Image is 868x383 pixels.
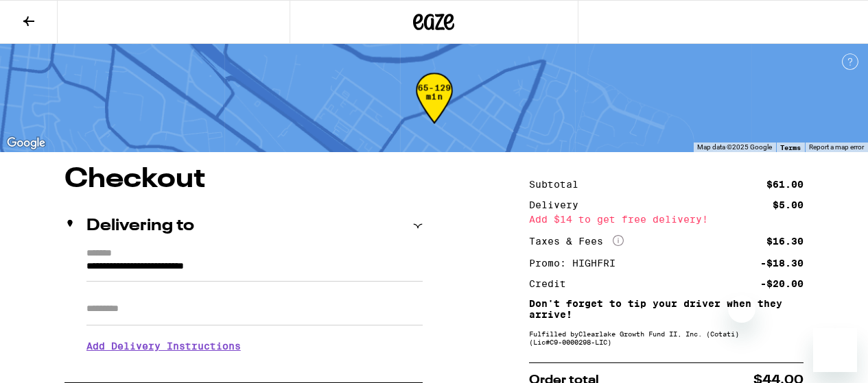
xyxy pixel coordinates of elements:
a: Open this area in Google Maps (opens a new window) [3,134,49,152]
div: -$18.30 [760,258,804,268]
div: Promo: HIGHFRI [529,258,625,268]
div: $16.30 [766,236,804,246]
div: 65-129 min [416,83,453,134]
div: -$20.00 [760,279,804,288]
div: Fulfilled by Clearlake Growth Fund II, Inc. (Cotati) (Lic# C9-0000298-LIC ) [529,330,804,346]
h2: Delivering to [86,218,194,234]
div: Subtotal [529,180,588,189]
p: We'll contact you at [PHONE_NUMBER] when we arrive [86,362,423,373]
div: Delivery [529,200,588,210]
a: Terms [780,143,801,151]
div: Add $14 to get free delivery! [529,214,804,224]
div: $61.00 [766,180,804,189]
span: Map data ©2025 Google [697,143,772,151]
h3: Add Delivery Instructions [86,330,423,362]
div: Credit [529,279,576,288]
p: Don't forget to tip your driver when they arrive! [529,298,804,320]
iframe: Button to launch messaging window [813,328,857,372]
div: $5.00 [773,200,804,210]
h1: Checkout [64,166,423,193]
div: Taxes & Fees [529,235,624,247]
img: Google [3,134,49,152]
iframe: Close message [728,295,755,323]
a: Report a map error [809,143,864,151]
